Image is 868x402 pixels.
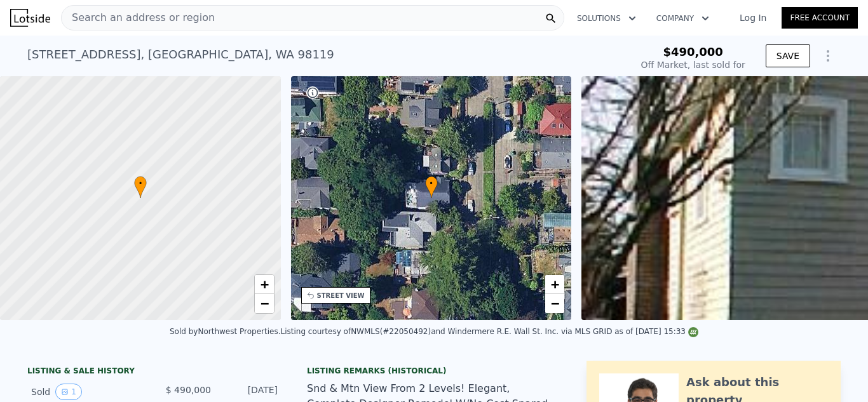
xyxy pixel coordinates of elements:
span: $490,000 [663,45,723,58]
div: [DATE] [221,384,278,400]
a: Zoom in [255,275,274,294]
button: Company [646,7,719,30]
img: NWMLS Logo [688,327,698,337]
button: Show Options [815,43,841,69]
div: Sold by Northwest Properties . [170,327,280,336]
a: Zoom out [545,294,564,313]
button: View historical data [55,384,82,400]
a: Log In [724,11,782,24]
div: Listing Remarks (Historical) [307,366,561,376]
span: • [425,178,438,189]
div: LISTING & SALE HISTORY [27,366,281,379]
span: + [551,276,559,292]
a: Free Account [782,7,858,29]
img: Lotside [10,9,50,27]
span: • [134,178,147,189]
span: + [260,276,268,292]
div: • [134,176,147,198]
span: − [260,295,268,311]
div: [STREET_ADDRESS] , [GEOGRAPHIC_DATA] , WA 98119 [27,46,334,64]
span: − [551,295,559,311]
a: Zoom in [545,275,564,294]
button: Solutions [567,7,646,30]
button: SAVE [766,44,810,67]
div: Listing courtesy of NWMLS (#22050492) and Windermere R.E. Wall St. Inc. via MLS GRID as of [DATE]... [280,327,698,336]
div: STREET VIEW [317,291,365,300]
div: Sold [31,384,144,400]
span: $ 490,000 [166,385,211,395]
div: Off Market, last sold for [641,58,745,71]
div: • [425,176,438,198]
a: Zoom out [255,294,274,313]
span: Search an address or region [62,10,215,25]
